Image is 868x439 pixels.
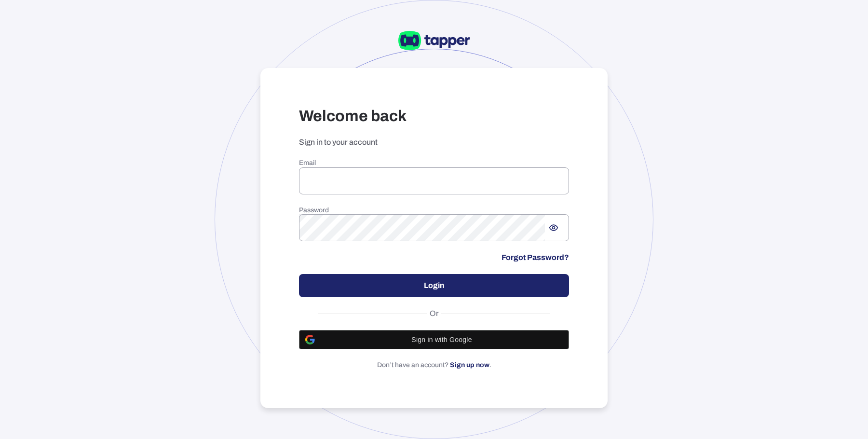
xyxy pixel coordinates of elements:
a: Forgot Password? [502,253,569,262]
p: Don’t have an account? . [299,361,569,370]
h6: Password [299,206,569,215]
button: Sign in with Google [299,330,569,349]
button: Show password [545,219,562,236]
button: Login [299,274,569,297]
a: Sign up now [450,361,489,369]
h3: Welcome back [299,107,569,126]
p: Sign in to your account [299,137,569,147]
span: Sign in with Google [321,336,563,343]
h6: Email [299,159,569,167]
span: Or [427,309,441,318]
